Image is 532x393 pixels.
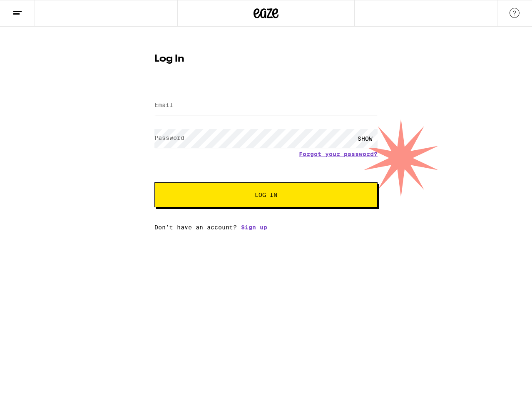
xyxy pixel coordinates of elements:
label: Email [154,102,173,108]
input: Email [154,96,378,115]
button: Log In [154,182,378,207]
div: Don't have an account? [154,224,378,231]
label: Password [154,134,184,141]
h1: Log In [154,54,378,64]
div: SHOW [353,129,378,148]
a: Sign up [241,224,267,231]
span: Log In [255,192,277,198]
a: Forgot your password? [299,151,378,157]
